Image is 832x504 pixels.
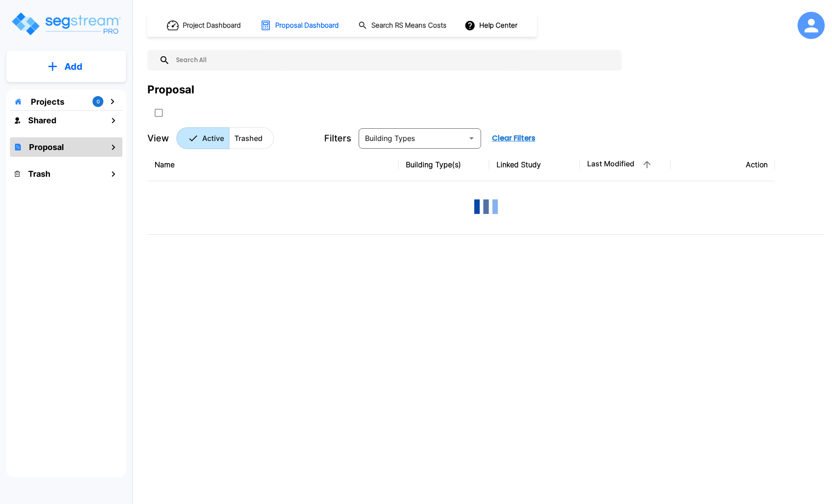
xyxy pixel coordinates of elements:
th: Building Type(s) [399,148,489,181]
div: Name [155,159,391,170]
button: Proposal Dashboard [257,16,344,35]
h1: Proposal [29,141,64,153]
p: 0 [97,98,100,106]
h1: Project Dashboard [183,20,241,31]
p: Active [202,133,224,144]
input: Building Types [361,132,463,145]
input: Search All [170,50,617,71]
p: Projects [31,96,64,108]
p: Trashed [234,133,263,144]
img: Loading [468,189,504,225]
button: Open [465,132,478,145]
button: Active [176,127,229,149]
p: View [147,131,169,145]
h1: Shared [28,114,56,126]
h1: Proposal Dashboard [275,20,339,31]
h1: Search RS Means Costs [371,20,447,31]
div: Platform [176,127,274,149]
button: Search RS Means Costs [355,17,452,34]
button: Help Center [462,17,521,34]
div: Proposal [147,82,195,98]
p: Add [64,60,83,73]
button: Clear Filters [488,129,539,147]
button: Trashed [229,127,274,149]
th: Linked Study [489,148,580,181]
h1: Trash [28,168,50,180]
th: Action [671,148,775,181]
button: SelectAll [150,104,168,122]
button: Project Dashboard [163,15,246,35]
img: Logo [10,11,122,37]
button: Add [6,53,126,80]
th: Last Modified [580,148,671,181]
p: Filters [324,131,351,145]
